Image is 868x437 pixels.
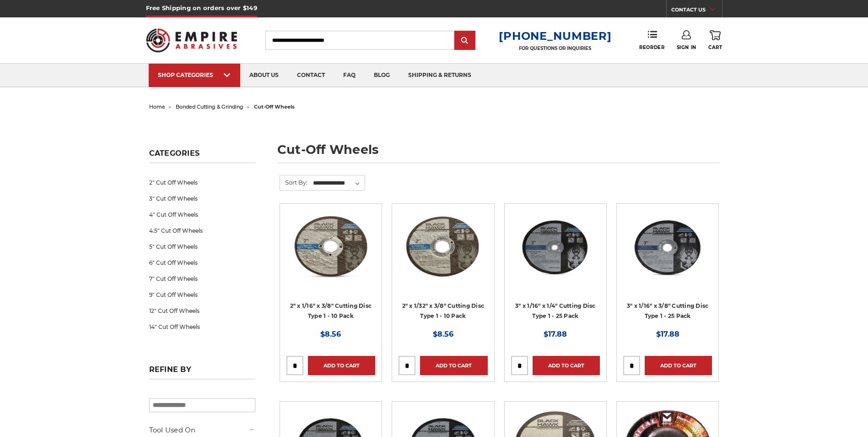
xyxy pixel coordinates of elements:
span: Reorder [639,44,664,50]
img: 2" x 1/16" x 3/8" Cut Off Wheel [286,210,375,284]
img: Empire Abrasives [146,22,237,58]
a: Add to Cart [533,356,600,375]
span: cut-off wheels [254,104,295,110]
a: Add to Cart [308,356,375,375]
a: 7" Cut Off Wheels [149,271,255,287]
img: 3" x 1/16" x 3/8" Cutting Disc [623,210,712,284]
select: Sort By: [312,176,365,190]
a: bonded cutting & grinding [176,104,243,110]
a: 4" Cut Off Wheels [149,207,255,223]
h5: Refine by [149,365,255,379]
p: FOR QUESTIONS OR INQUIRIES [499,45,611,51]
img: 3” x .0625” x 1/4” Die Grinder Cut-Off Wheels by Black Hawk Abrasives [511,210,600,284]
a: 6" Cut Off Wheels [149,255,255,271]
a: 3” x .0625” x 1/4” Die Grinder Cut-Off Wheels by Black Hawk Abrasives [511,210,600,328]
a: blog [365,64,399,87]
a: 2" x 1/32" x 3/8" Cut Off Wheel [399,210,487,328]
span: Cart [708,44,722,50]
a: CONTACT US [671,5,722,17]
a: Add to Cart [420,356,487,375]
input: Submit [456,32,474,50]
h5: Tool Used On [149,425,255,436]
div: SHOP CATEGORIES [158,71,231,78]
a: 12" Cut Off Wheels [149,303,255,319]
a: 3" x 1/16" x 3/8" Cutting Disc [623,210,712,328]
a: shipping & returns [399,64,480,87]
a: home [149,104,165,110]
h5: Categories [149,149,255,163]
span: $17.88 [544,330,567,339]
span: Sign In [677,44,696,50]
h1: cut-off wheels [277,143,719,163]
span: $17.88 [656,330,679,339]
a: Reorder [639,30,664,50]
label: Sort By: [280,175,307,189]
a: contact [288,64,334,87]
a: 14" Cut Off Wheels [149,319,255,335]
a: 4.5" Cut Off Wheels [149,223,255,239]
a: 2" x 1/16" x 3/8" Cut Off Wheel [286,210,375,328]
a: about us [240,64,288,87]
a: 5" Cut Off Wheels [149,239,255,255]
a: 2" Cut Off Wheels [149,175,255,191]
a: faq [334,64,365,87]
a: 3" Cut Off Wheels [149,191,255,207]
a: [PHONE_NUMBER] [499,29,611,43]
a: Add to Cart [645,356,712,375]
a: Cart [708,30,722,50]
span: $8.56 [320,330,341,339]
span: $8.56 [433,330,453,339]
img: 2" x 1/32" x 3/8" Cut Off Wheel [399,210,487,284]
a: 9" Cut Off Wheels [149,287,255,303]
